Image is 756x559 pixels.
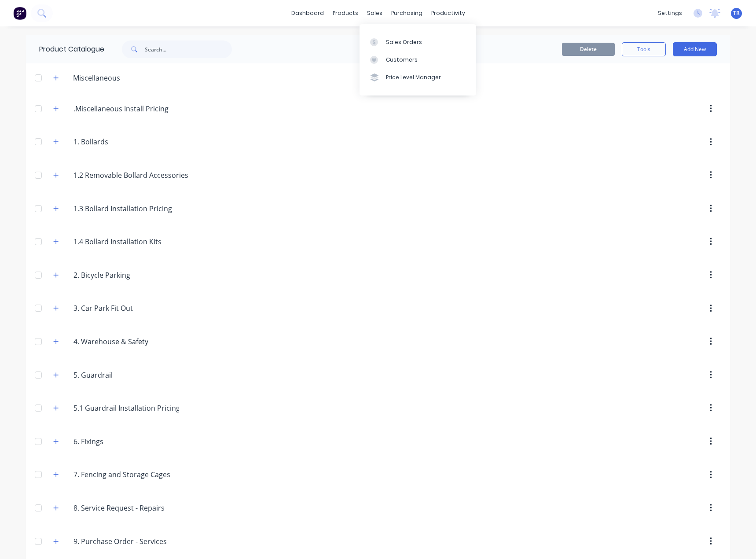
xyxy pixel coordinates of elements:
input: Enter category name [73,436,178,447]
a: Price Level Manager [360,69,476,86]
button: Add New [673,42,717,56]
input: Enter category name [73,203,178,214]
input: Enter category name [73,336,178,347]
input: Enter category name [73,370,178,380]
input: Enter category name [73,303,178,313]
div: settings [653,7,686,20]
input: Enter category name [73,403,179,413]
span: TR [733,9,740,17]
div: Customers [386,56,418,64]
a: Sales Orders [360,33,476,51]
div: Sales Orders [386,38,422,46]
a: dashboard [287,7,328,20]
a: Customers [360,51,476,69]
div: products [328,7,363,20]
input: Enter category name [73,469,178,480]
input: Enter category name [73,270,178,280]
input: Enter category name [73,136,178,147]
div: Product Catalogue [26,35,104,63]
input: Enter category name [73,236,178,247]
iframe: Intercom live chat [726,529,747,550]
img: Factory [13,7,26,20]
div: Price Level Manager [386,74,441,81]
div: productivity [427,7,470,20]
div: Miscellaneous [66,73,127,83]
input: Enter category name [73,103,178,114]
input: Enter category name [73,503,178,513]
button: Delete [562,43,615,56]
input: Enter category name [73,170,188,180]
div: purchasing [387,7,427,20]
input: Search... [145,40,232,58]
button: Tools [622,42,666,56]
input: Enter category name [73,536,178,547]
div: sales [363,7,387,20]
